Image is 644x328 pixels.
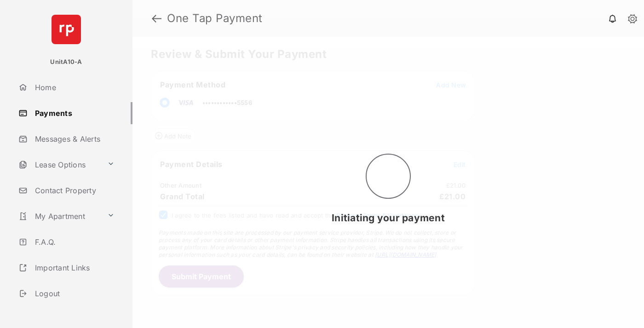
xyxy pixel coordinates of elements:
span: Initiating your payment [332,212,445,224]
a: Contact Property [15,179,132,201]
a: My Apartment [15,205,103,227]
img: svg+xml;base64,PHN2ZyB4bWxucz0iaHR0cDovL3d3dy53My5vcmcvMjAwMC9zdmciIHdpZHRoPSI2NCIgaGVpZ2h0PSI2NC... [52,15,81,44]
p: UnitA10-A [50,58,82,67]
a: Important Links [15,257,118,279]
a: Messages & Alerts [15,128,132,150]
strong: One Tap Payment [167,13,263,24]
a: Payments [15,102,132,124]
a: Lease Options [15,154,103,176]
a: Home [15,76,132,98]
a: F.A.Q. [15,231,132,253]
a: Logout [15,282,132,305]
